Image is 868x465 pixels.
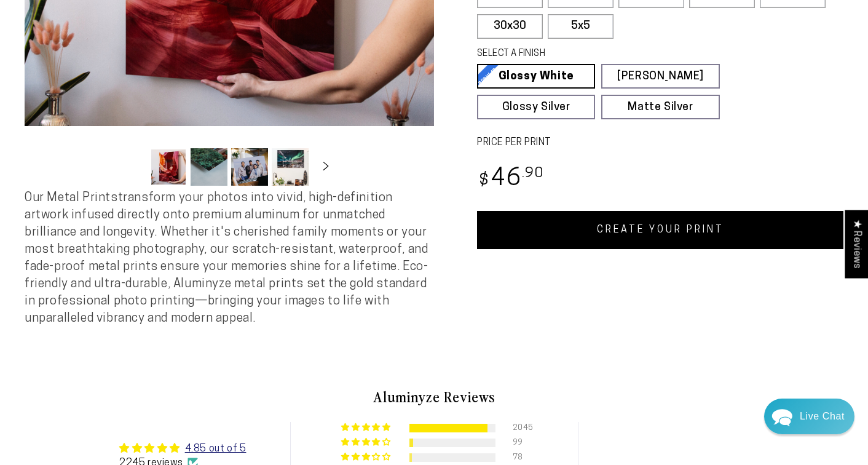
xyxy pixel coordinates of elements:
div: Click to open Judge.me floating reviews tab [845,210,868,278]
span: $ [479,173,489,189]
button: Load image 3 in gallery view [231,148,268,186]
span: Our Metal Prints transform your photos into vivid, high-definition artwork infused directly onto ... [25,192,428,325]
a: 4.85 out of 5 [185,444,247,454]
h2: Aluminyze Reviews [75,386,793,407]
button: Load image 4 in gallery view [272,148,309,186]
button: Slide left [119,154,146,181]
div: 99 [513,439,527,447]
legend: SELECT A FINISH [477,47,692,61]
button: Slide right [312,154,339,181]
a: CREATE YOUR PRINT [477,211,843,249]
a: Matte Silver [601,95,719,119]
a: [PERSON_NAME] [601,64,719,89]
a: Glossy Silver [477,95,595,119]
div: 3% (78) reviews with 3 star rating [341,453,392,462]
div: 78 [513,453,527,462]
div: Average rating is 4.85 stars [119,441,246,456]
div: 4% (99) reviews with 4 star rating [341,438,392,447]
div: Contact Us Directly [800,399,845,434]
div: 2045 [513,424,527,432]
a: Glossy White [477,64,595,89]
label: PRICE PER PRINT [477,136,843,150]
sup: .90 [522,167,544,181]
button: Load image 2 in gallery view [191,148,227,186]
label: 5x5 [548,14,614,39]
div: 91% (2045) reviews with 5 star rating [341,423,392,432]
div: Chat widget toggle [764,399,854,434]
bdi: 46 [477,167,544,191]
button: Load image 1 in gallery view [150,148,187,186]
label: 30x30 [477,14,543,39]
